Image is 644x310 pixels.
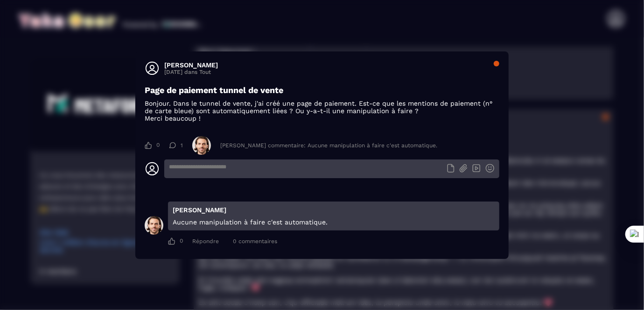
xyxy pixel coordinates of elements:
h3: Page de paiement tunnel de vente [145,85,499,95]
div: Répondre [192,238,219,245]
p: [PERSON_NAME] [173,206,495,214]
p: Aucune manipulation à faire c'est automatique. [173,218,495,226]
p: Bonjour. Dans le tunnel de vente, j'ai créé une page de paiement. Est-ce que les mentions de paie... [145,100,499,122]
span: 0 [156,142,160,149]
span: 1 [181,142,183,149]
h3: [PERSON_NAME] [164,61,218,69]
div: [PERSON_NAME] commentaire: Aucune manipulation à faire c'est automatique. [220,142,437,149]
p: [DATE] dans Tout [164,69,218,75]
span: 0 [180,238,183,245]
span: commentaires [238,238,277,245]
span: 0 [233,238,236,245]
